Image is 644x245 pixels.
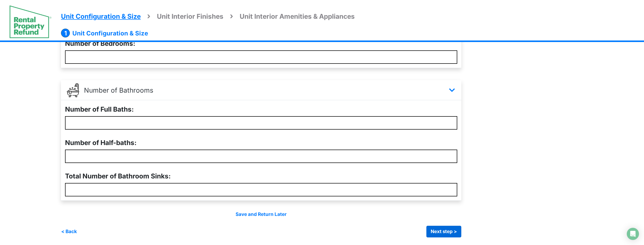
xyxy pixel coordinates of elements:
li: Unit Configuration & Size [61,29,148,38]
label: Number of Full Baths: [65,104,134,114]
a: Save and Return Later [236,211,287,217]
label: Number of Bedrooms: [65,38,135,48]
label: Number of Half-baths: [65,138,137,148]
span: Unit Interior Amenities & Appliances [240,12,355,20]
span: Unit Configuration & Size [61,12,141,20]
div: Open Intercom Messenger [627,228,639,240]
button: < Back [61,226,77,237]
label: Total Number of Bathroom Sinks: [65,171,171,181]
img: full_bath_ldc4xu0.png [66,83,80,97]
img: spp logo [9,5,52,38]
button: Next step > [426,226,461,237]
span: Unit Interior Finishes [157,12,223,20]
p: Number of Bathrooms [84,85,153,95]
